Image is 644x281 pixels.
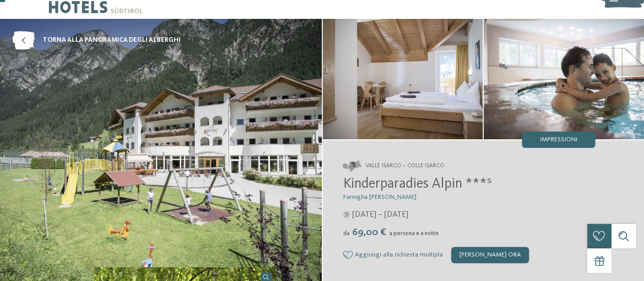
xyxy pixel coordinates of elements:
[323,19,483,139] img: Il family hotel a Vipiteno per veri intenditori
[43,36,181,45] span: torna alla panoramica degli alberghi
[389,231,439,237] span: a persona e a notte
[451,247,529,263] div: [PERSON_NAME] ora
[343,177,492,191] span: Kinderparadies Alpin ***ˢ
[366,162,444,170] span: Valle Isarco – Colle Isarco
[343,231,350,237] span: da
[352,209,408,220] span: [DATE] – [DATE]
[351,227,388,238] span: 69,00 €
[484,19,644,139] img: Il family hotel a Vipiteno per veri intenditori
[343,211,350,218] i: Orari d'apertura estate
[355,251,443,259] span: Aggiungi alla richiesta multipla
[12,31,181,49] a: torna alla panoramica degli alberghi
[343,194,416,200] span: Famiglia [PERSON_NAME]
[540,137,577,143] span: Impressioni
